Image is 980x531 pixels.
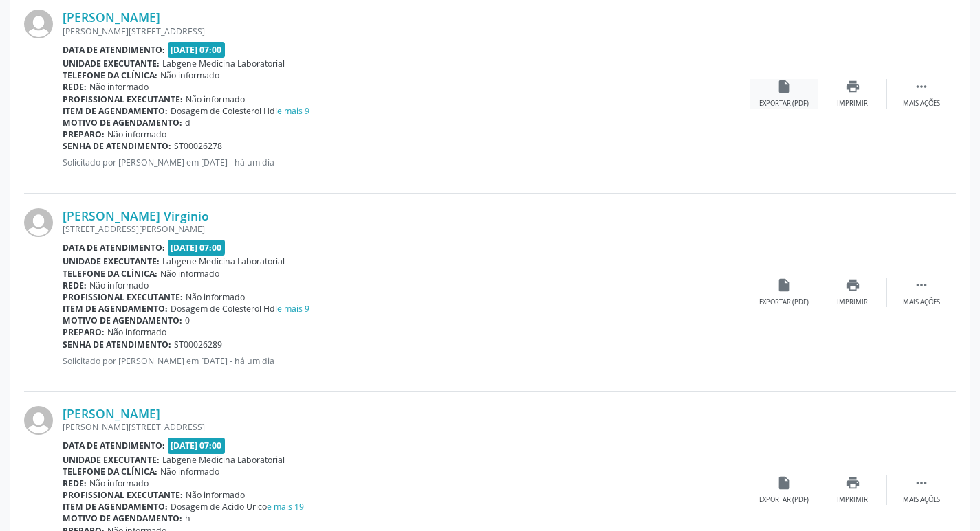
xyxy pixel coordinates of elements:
[63,512,182,524] b: Motivo de agendamento:
[89,81,149,93] span: Não informado
[837,495,868,505] div: Imprimir
[63,315,182,326] b: Motivo de agendamento:
[89,280,149,291] span: Não informado
[160,69,219,81] span: Não informado
[63,280,87,291] b: Rede:
[160,268,219,280] span: Não informado
[903,297,940,307] div: Mais ações
[267,501,304,512] a: e mais 19
[776,475,792,490] i: insert_drive_file
[162,454,285,466] span: Labgene Medicina Laboratorial
[63,303,168,315] b: Item de agendamento:
[63,157,750,168] p: Solicitado por [PERSON_NAME] em [DATE] - há um dia
[63,466,157,477] b: Telefone da clínica:
[63,44,165,56] b: Data de atendimento:
[63,355,750,367] p: Solicitado por [PERSON_NAME] em [DATE] - há um dia
[903,495,940,505] div: Mais ações
[171,105,309,117] span: Dosagem de Colesterol Hdl
[107,326,166,338] span: Não informado
[63,208,209,223] a: [PERSON_NAME] Virginio
[759,495,809,505] div: Exportar (PDF)
[174,339,222,350] span: ST00026289
[63,81,87,93] b: Rede:
[903,99,940,109] div: Mais ações
[776,278,792,293] i: insert_drive_file
[162,58,285,69] span: Labgene Medicina Laboratorial
[171,303,309,315] span: Dosagem de Colesterol Hdl
[837,99,868,109] div: Imprimir
[63,25,750,37] div: [PERSON_NAME][STREET_ADDRESS]
[185,117,190,128] span: d
[63,10,160,25] a: [PERSON_NAME]
[168,240,226,256] span: [DATE] 07:00
[63,105,168,117] b: Item de agendamento:
[174,140,222,152] span: ST00026278
[63,326,105,338] b: Preparo:
[186,489,245,501] span: Não informado
[837,297,868,307] div: Imprimir
[63,223,750,235] div: [STREET_ADDRESS][PERSON_NAME]
[168,42,226,58] span: [DATE] 07:00
[168,438,226,453] span: [DATE] 07:00
[845,79,860,94] i: print
[63,339,171,350] b: Senha de atendimento:
[759,297,809,307] div: Exportar (PDF)
[277,303,309,315] a: e mais 9
[171,501,304,512] span: Dosagem de Acido Urico
[63,291,183,303] b: Profissional executante:
[63,440,165,451] b: Data de atendimento:
[63,69,157,81] b: Telefone da clínica:
[845,278,860,293] i: print
[186,291,245,303] span: Não informado
[160,466,219,477] span: Não informado
[63,268,157,280] b: Telefone da clínica:
[186,93,245,105] span: Não informado
[63,242,165,253] b: Data de atendimento:
[914,79,929,94] i: 
[63,93,183,105] b: Profissional executante:
[63,256,160,267] b: Unidade executante:
[63,117,182,128] b: Motivo de agendamento:
[63,421,750,433] div: [PERSON_NAME][STREET_ADDRESS]
[63,58,160,69] b: Unidade executante:
[24,208,53,237] img: img
[845,475,860,490] i: print
[185,512,190,524] span: h
[185,315,190,326] span: 0
[277,105,309,117] a: e mais 9
[776,79,792,94] i: insert_drive_file
[24,10,53,38] img: img
[759,99,809,109] div: Exportar (PDF)
[162,256,285,267] span: Labgene Medicina Laboratorial
[914,475,929,490] i: 
[24,406,53,435] img: img
[63,406,160,421] a: [PERSON_NAME]
[107,128,166,140] span: Não informado
[89,477,149,489] span: Não informado
[63,501,168,512] b: Item de agendamento:
[63,477,87,489] b: Rede:
[63,454,160,466] b: Unidade executante:
[63,140,171,152] b: Senha de atendimento:
[63,489,183,501] b: Profissional executante:
[63,128,105,140] b: Preparo:
[914,278,929,293] i: 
